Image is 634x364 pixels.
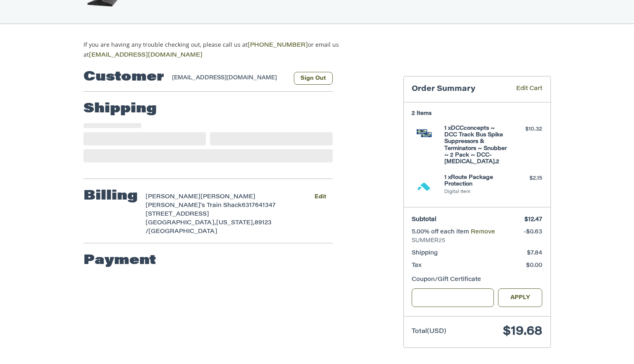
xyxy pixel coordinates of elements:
a: [EMAIL_ADDRESS][DOMAIN_NAME] [89,52,203,58]
span: [PERSON_NAME] [145,194,200,200]
div: $10.32 [510,125,542,133]
h3: 2 Items [412,110,542,117]
h4: 1 x Route Package Protection [444,174,508,188]
span: [PERSON_NAME]'s Train Shack [145,203,242,209]
span: [GEOGRAPHIC_DATA], [145,220,216,226]
span: 6317641347 [242,203,276,209]
h4: 1 x DCCconcepts ~ DCC Track Bus Spike Suppressors & Terminators ~ Snubber ~ 2 Pack ~ DCC-[MEDICAL... [444,125,508,166]
button: Edit [308,191,333,203]
button: Sign Out [294,72,333,85]
h2: Billing [83,188,138,205]
span: [US_STATE], [216,220,255,226]
a: Remove [471,229,495,235]
li: Digital Item [444,189,508,196]
span: $7.84 [527,250,542,256]
div: Coupon/Gift Certificate [412,276,542,284]
a: [PHONE_NUMBER] [248,43,308,48]
button: Apply [498,288,543,307]
span: SUMMER25 [412,237,542,245]
span: $0.00 [526,263,542,269]
h2: Shipping [83,101,157,117]
span: [PERSON_NAME] [200,194,255,200]
span: Total (USD) [412,328,446,335]
div: [EMAIL_ADDRESS][DOMAIN_NAME] [172,74,286,85]
div: $2.15 [510,174,542,183]
h3: Order Summary [412,85,504,94]
span: Shipping [412,250,438,256]
h2: Customer [83,69,164,86]
span: $19.68 [503,326,542,338]
input: Gift Certificate or Coupon Code [412,288,494,307]
span: Subtotal [412,217,436,223]
span: $12.47 [524,217,542,223]
p: If you are having any trouble checking out, please call us at or email us at [83,40,365,60]
span: Tax [412,263,422,269]
span: 5.00% off each item [412,229,471,235]
span: [GEOGRAPHIC_DATA] [148,229,217,235]
span: -$0.63 [524,229,542,235]
span: [STREET_ADDRESS] [145,212,209,217]
a: Edit Cart [504,85,542,94]
h2: Payment [83,252,156,269]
